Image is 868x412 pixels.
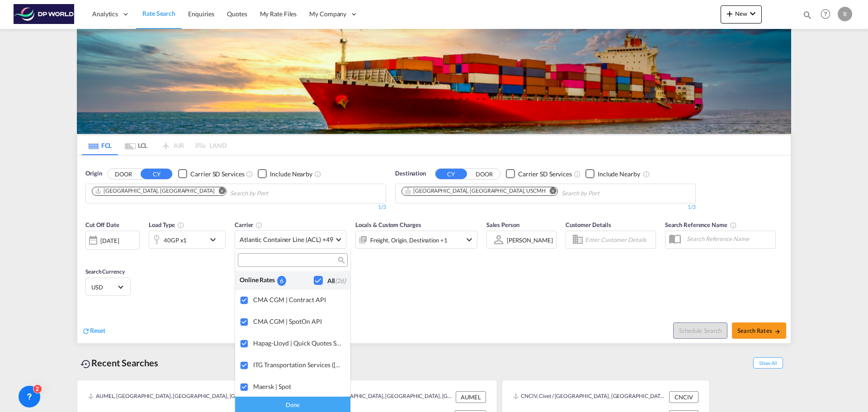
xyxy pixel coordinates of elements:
[277,276,286,285] div: 6
[253,317,343,325] div: CMA CGM | SpotOn API
[253,296,343,303] div: CMA CGM | Contract API
[235,396,350,412] div: Done
[327,276,346,285] div: All
[337,257,344,264] md-icon: icon-magnify
[314,275,346,285] md-checkbox: Checkbox No Ink
[253,339,343,347] div: Hapag-Lloyd | Quick Quotes Spot
[240,275,277,285] div: Online Rates
[335,277,346,284] span: (26)
[253,383,343,390] div: Maersk | Spot
[253,361,343,369] div: ITG Transportation Services (US) | API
